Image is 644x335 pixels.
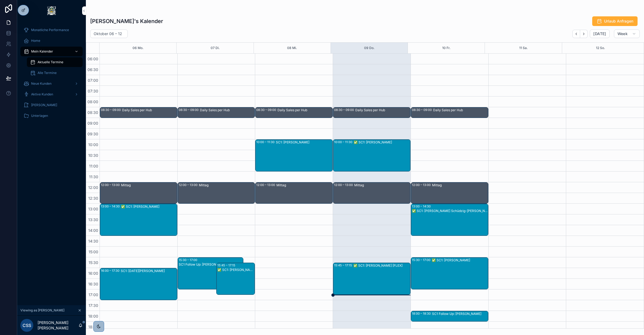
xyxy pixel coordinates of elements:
[87,228,100,233] span: 14:00
[617,31,628,36] span: Week
[38,71,57,75] span: Alle Termine
[100,107,177,118] div: 08:30 – 09:00Daily Sales per Hub
[287,43,297,53] button: 08 Mi.
[178,107,255,118] div: 08:30 – 09:00Daily Sales per Hub
[256,108,277,112] div: 08:30 – 09:00
[364,43,375,53] button: 09 Do.
[87,325,100,329] span: 18:30
[178,258,243,289] div: 15:30 – 17:00SC1 Follow Up: [PERSON_NAME]
[27,57,83,67] a: Aktuelle Termine
[179,108,200,112] div: 08:30 – 09:00
[355,108,410,112] div: Daily Sales per Hub
[86,110,100,115] span: 08:30
[333,140,410,171] div: 10:00 – 11:30✅ SC1: [PERSON_NAME]
[411,183,488,203] div: 12:00 – 13:00Mittag
[334,263,353,267] div: 15:45 – 17:15
[20,47,83,56] a: Mein Kalender
[596,43,605,53] div: 12 So.
[94,31,122,36] h2: Oktober 06 – 12
[121,269,177,273] div: SC1: [DATE][PERSON_NAME]
[276,140,332,144] div: SC1: [PERSON_NAME]
[87,260,100,265] span: 15:30
[334,140,354,144] div: 10:00 – 11:30
[432,312,488,316] div: SC1 Follow Up: [PERSON_NAME]
[592,16,638,26] button: Urlaub Anfragen
[411,204,488,236] div: 13:00 – 14:30✅ SC1: [PERSON_NAME] Schüdzig-[PERSON_NAME]
[87,314,100,318] span: 18:00
[87,282,100,286] span: 16:30
[87,292,100,297] span: 17:00
[580,30,588,38] button: Next
[590,29,609,38] button: [DATE]
[20,308,64,312] span: Viewing as [PERSON_NAME]
[20,79,83,88] a: Neue Kunden
[87,217,100,222] span: 13:30
[255,107,332,118] div: 08:30 – 09:00Daily Sales per Hub
[20,90,83,99] a: Aktive Kunden
[20,25,83,35] a: Monatliche Performance
[31,92,53,96] span: Aktive Kunden
[86,57,100,61] span: 06:00
[121,183,177,187] div: Mittag
[133,43,144,53] div: 06 Mo.
[121,204,177,209] div: ✅ SC1: [PERSON_NAME]
[433,108,488,112] div: Daily Sales per Hub
[412,258,432,262] div: 15:30 – 17:00
[334,108,355,112] div: 08:30 – 09:00
[255,183,332,203] div: 12:00 – 13:00Mittag
[20,100,83,110] a: [PERSON_NAME]
[334,183,354,187] div: 12:00 – 13:00
[23,322,31,329] span: CSS
[256,140,276,144] div: 10:00 – 11:30
[217,268,254,272] div: ✅ SC1: [PERSON_NAME]
[87,196,100,200] span: 12:30
[101,269,121,273] div: 16:00 – 17:30
[122,108,177,112] div: Daily Sales per Hub
[86,89,100,93] span: 07:30
[255,140,332,171] div: 10:00 – 11:30SC1: [PERSON_NAME]
[519,43,528,53] button: 11 Sa.
[17,21,86,128] div: scrollable content
[88,174,100,179] span: 11:30
[38,320,78,331] p: [PERSON_NAME] [PERSON_NAME]
[87,239,100,243] span: 14:30
[411,107,488,118] div: 08:30 – 09:00Daily Sales per Hub
[87,303,100,308] span: 17:30
[100,183,177,203] div: 12:00 – 13:00Mittag
[179,183,199,187] div: 12:00 – 13:00
[217,263,237,267] div: 15:45 – 17:15
[333,107,410,118] div: 08:30 – 09:00Daily Sales per Hub
[179,258,199,262] div: 15:30 – 17:00
[87,142,100,147] span: 10:00
[86,78,100,83] span: 07:00
[412,183,432,187] div: 12:00 – 13:00
[412,311,432,316] div: 18:00 – 18:30
[211,43,220,53] button: 07 Di.
[31,28,69,32] span: Monatliche Performance
[354,140,410,144] div: ✅ SC1: [PERSON_NAME]
[101,183,121,187] div: 12:00 – 13:00
[90,17,163,25] h1: [PERSON_NAME]'s Kalender
[88,164,100,168] span: 11:00
[411,258,488,289] div: 15:30 – 17:00✅ SC1: [PERSON_NAME]
[87,185,100,190] span: 12:00
[178,183,255,203] div: 12:00 – 13:00Mittag
[87,153,100,158] span: 10:30
[412,204,432,209] div: 13:00 – 14:30
[47,6,56,15] img: App logo
[87,271,100,276] span: 16:00
[432,183,488,187] div: Mittag
[442,43,451,53] button: 10 Fr.
[179,262,243,267] div: SC1 Follow Up: [PERSON_NAME]
[256,183,276,187] div: 12:00 – 13:00
[86,121,100,125] span: 09:00
[100,204,177,236] div: 13:00 – 14:30✅ SC1: [PERSON_NAME]
[199,183,255,187] div: Mittag
[276,183,332,187] div: Mittag
[86,99,100,104] span: 08:00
